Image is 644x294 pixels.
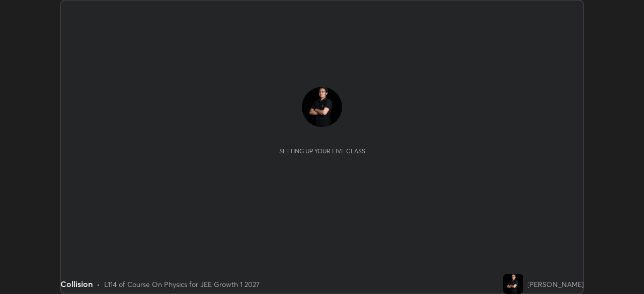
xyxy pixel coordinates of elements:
div: [PERSON_NAME] [527,279,584,289]
img: 40cbeb4c3a5c4ff3bcc3c6587ae1c9d7.jpg [302,87,342,127]
div: L114 of Course On Physics for JEE Growth 1 2027 [104,279,260,289]
img: 40cbeb4c3a5c4ff3bcc3c6587ae1c9d7.jpg [503,274,523,294]
div: • [97,279,100,289]
div: Setting up your live class [279,147,365,155]
div: Collision [60,278,93,290]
